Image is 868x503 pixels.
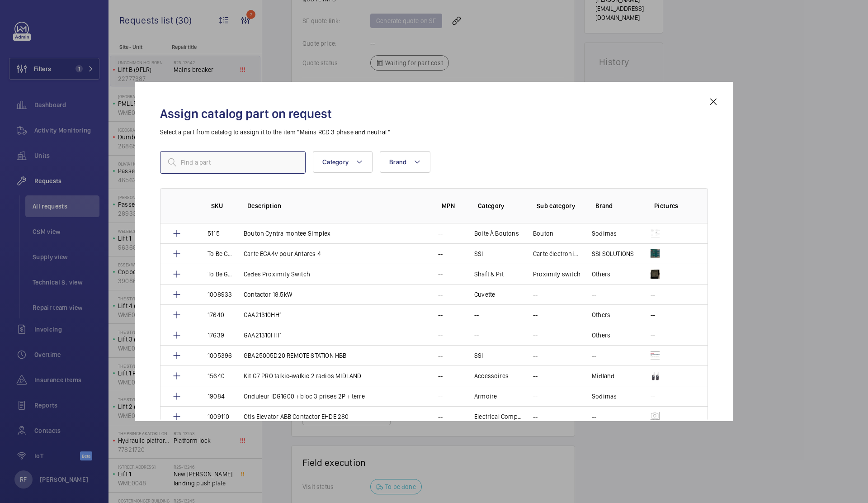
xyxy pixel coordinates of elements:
p: -- [438,371,443,380]
p: Select a part from catalog to assign it to the item "Mains RCD 3 phase and neutral " [160,128,708,137]
p: -- [533,290,538,299]
img: kk3TmbOYGquXUPLvN6SdosqAc-8_aV5Jaaivo0a5V83nLE68.png [651,371,660,380]
h2: Assign catalog part on request [160,105,708,122]
p: Shaft & Pit [474,270,504,279]
p: -- [438,290,443,299]
p: Carte EGA4v pour Antares 4 [244,249,321,258]
p: SKU [211,201,233,210]
p: 1005396 [208,351,232,360]
button: Brand [380,151,430,173]
p: Boite À Boutons [474,229,519,238]
p: 17640 [208,310,224,319]
p: Cedes Proximity Switch [244,270,310,279]
p: Others [592,310,610,319]
p: Accessoires [474,371,509,380]
img: mgKNnLUo32YisrdXDPXwnmHuC0uVg7sd9j77u0g5nYnLw-oI.png [651,412,660,421]
p: -- [533,412,538,421]
p: Carte électronique [533,249,581,258]
p: -- [438,229,443,238]
p: -- [533,310,538,319]
p: Onduleur IDG1600 + bloc 3 prises 2P + terre [244,392,365,401]
p: 19084 [208,392,225,401]
p: Electrical Components [474,412,522,421]
p: GAA21310HH1 [244,310,282,319]
p: -- [533,392,538,401]
p: Midland [592,371,614,380]
p: -- [533,371,538,380]
button: Category [313,151,373,173]
p: To Be Generated [208,249,233,258]
input: Find a part [160,151,306,174]
p: SSI [474,249,483,258]
p: GAA21310HH1 [244,331,282,340]
img: CJZ0Zc2bG8man2BcogYjG4QBt03muVoJM3XzIlbM4XRvMfr7.png [651,249,660,258]
p: -- [438,270,443,279]
p: -- [438,392,443,401]
p: -- [438,310,443,319]
p: -- [438,351,443,360]
p: Sub category [537,201,581,210]
p: SSI SOLUTIONS [592,249,634,258]
span: Category [322,158,349,166]
p: -- [438,249,443,258]
p: 17639 [208,331,224,340]
p: Others [592,270,610,279]
p: -- [651,392,655,401]
p: -- [438,412,443,421]
p: Brand [595,201,640,210]
p: Pictures [654,201,689,210]
p: Bouton [533,229,553,238]
p: -- [651,290,655,299]
p: 1009110 [208,412,229,421]
p: Sodimas [592,392,617,401]
p: Sodimas [592,229,617,238]
p: Armoire [474,392,497,401]
p: Category [478,201,522,210]
p: 15640 [208,371,225,380]
p: Bouton Cyntra montee Simplex [244,229,330,238]
p: Kit G7 PRO talkie-walkie 2 radios MIDLAND [244,371,361,380]
p: -- [533,331,538,340]
img: g3a49nfdYcSuQfseZNAG9Il-olRDJnLUGo71PhoUjj9uzZrS.png [651,229,660,238]
p: -- [651,310,655,319]
p: 1008933 [208,290,232,299]
span: Brand [389,158,406,166]
p: Description [247,201,427,210]
p: Others [592,331,610,340]
p: Cuvette [474,290,495,299]
p: Otis Elevator ABB Contactor EHDE 280 [244,412,349,421]
p: -- [438,331,443,340]
p: SSI [474,351,483,360]
p: 5115 [208,229,220,238]
p: To Be Generated [208,270,233,279]
p: -- [533,351,538,360]
p: GBA25005D20 REMOTE STATION HBB [244,351,346,360]
img: h6SP9JDxqz0TF0uNc_qScYnGn9iDrft9w6giWp_-A4GSVAru.png [651,270,660,279]
p: -- [592,412,596,421]
p: -- [474,331,479,340]
p: MPN [442,201,463,210]
p: Proximity switch [533,270,580,279]
p: -- [592,290,596,299]
p: Contactor 18.5kW [244,290,292,299]
p: -- [651,331,655,340]
img: tAslpmMaGVarH-ItsnIgCEYEQz4qM11pPSp5BVkrO3V6mnZg.png [651,351,660,360]
p: -- [474,310,479,319]
p: -- [592,351,596,360]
